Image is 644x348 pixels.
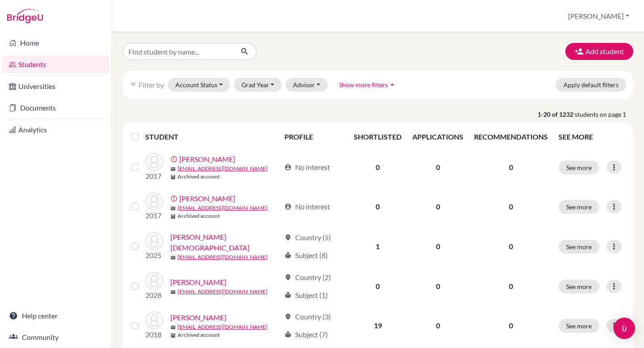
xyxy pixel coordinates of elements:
td: 0 [407,148,469,187]
img: Abdalla, Jumana [145,272,163,290]
b: Archived account [178,331,220,339]
a: Universities [2,77,110,95]
td: 0 [407,306,469,345]
p: 2018 [145,329,163,340]
span: mail [170,325,176,330]
div: Country (5) [284,232,331,243]
button: See more [559,240,599,254]
a: Analytics [2,121,110,139]
span: account_circle [284,203,292,210]
div: Subject (7) [284,329,328,340]
a: [PERSON_NAME] [179,193,235,204]
a: Documents [2,99,110,117]
button: Grad Year [234,78,282,92]
p: 0 [474,320,548,331]
div: Subject (1) [284,290,328,301]
i: filter_list [130,81,137,88]
button: See more [559,319,599,333]
p: 0 [474,201,548,212]
button: Advisor [285,78,328,92]
span: mail [170,206,176,211]
span: local_library [284,331,292,338]
button: See more [559,280,599,293]
img: Aakre, Adrian [145,153,163,171]
span: mail [170,166,176,172]
a: [PERSON_NAME][DEMOGRAPHIC_DATA] [170,232,280,253]
p: 2025 [145,250,163,261]
div: Open Intercom Messenger [614,318,635,339]
p: 2017 [145,210,163,221]
a: [EMAIL_ADDRESS][DOMAIN_NAME] [178,323,267,331]
p: 2017 [145,171,163,182]
div: No interest [284,162,330,173]
div: Country (3) [284,311,331,322]
div: Country (2) [284,272,331,283]
strong: 1-20 of 1232 [538,110,575,119]
a: [PERSON_NAME] [170,312,226,323]
span: account_circle [284,164,292,171]
td: 0 [348,148,407,187]
a: Help center [2,307,110,325]
b: Archived account [178,173,220,181]
div: Subject (8) [284,250,328,261]
a: Home [2,34,110,52]
td: 0 [348,187,407,226]
span: error_outline [170,156,179,163]
td: 19 [348,306,407,345]
button: Apply default filters [556,78,626,92]
a: [PERSON_NAME] [179,154,235,165]
th: SHORTLISTED [348,126,407,148]
img: Bridge-U [7,9,43,23]
p: 0 [474,241,548,252]
button: Show more filtersarrow_drop_up [331,78,404,92]
a: Community [2,328,110,346]
td: 1 [348,226,407,267]
img: Abdalla, Jehad [145,232,163,250]
button: See more [559,161,599,174]
span: error_outline [170,195,179,202]
span: local_library [284,252,292,259]
i: arrow_drop_up [388,80,397,89]
a: [EMAIL_ADDRESS][DOMAIN_NAME] [178,165,267,173]
td: 0 [348,267,407,306]
p: 2028 [145,290,163,301]
button: Add student [565,43,633,60]
p: 0 [474,281,548,292]
a: [PERSON_NAME] [170,277,226,288]
span: students on page 1 [575,110,633,119]
button: See more [559,200,599,214]
td: 0 [407,267,469,306]
a: [EMAIL_ADDRESS][DOMAIN_NAME] [178,288,267,296]
span: location_on [284,234,292,241]
a: [EMAIL_ADDRESS][DOMAIN_NAME] [178,253,267,261]
th: RECOMMENDATIONS [469,126,553,148]
img: Abdelatty, Hana [145,311,163,329]
span: location_on [284,274,292,281]
img: Aakre, Emily [145,192,163,210]
th: APPLICATIONS [407,126,469,148]
b: Archived account [178,212,220,220]
td: 0 [407,187,469,226]
span: inventory_2 [170,174,176,180]
input: Find student by name... [123,43,233,60]
div: No interest [284,201,330,212]
span: Show more filters [339,81,388,89]
th: SEE MORE [553,126,630,148]
p: 0 [474,162,548,173]
span: inventory_2 [170,214,176,219]
button: Account Status [168,78,230,92]
span: mail [170,289,176,295]
td: 0 [407,226,469,267]
button: [PERSON_NAME] [564,8,633,25]
span: mail [170,255,176,260]
a: Students [2,55,110,73]
th: PROFILE [279,126,349,148]
span: location_on [284,313,292,320]
span: local_library [284,292,292,299]
a: [EMAIL_ADDRESS][DOMAIN_NAME] [178,204,267,212]
span: Filter by [139,81,164,89]
span: inventory_2 [170,333,176,338]
th: STUDENT [145,126,279,148]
